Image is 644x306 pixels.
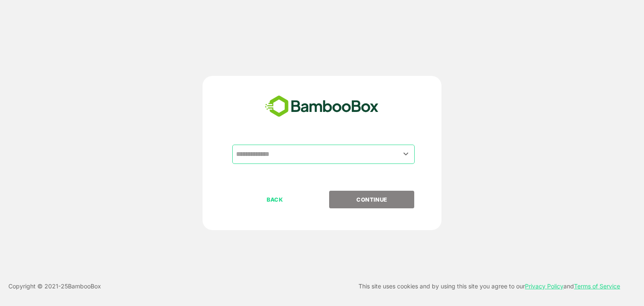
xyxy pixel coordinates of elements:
a: Terms of Service [574,283,620,290]
p: BACK [233,195,317,204]
p: Copyright © 2021- 25 BambooBox [8,281,101,291]
button: BACK [232,191,317,208]
button: CONTINUE [329,191,414,208]
img: bamboobox [260,93,383,120]
a: Privacy Policy [525,283,563,290]
p: This site uses cookies and by using this site you agree to our and [358,281,620,291]
p: CONTINUE [330,195,414,204]
button: Open [400,148,412,160]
